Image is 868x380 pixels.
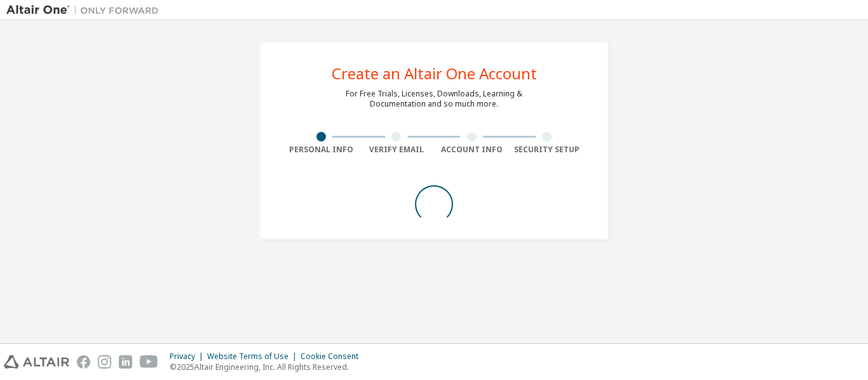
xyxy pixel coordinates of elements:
[77,355,90,369] img: facebook.svg
[207,351,301,362] div: Website Terms of Use
[283,145,359,155] div: Personal Info
[301,351,366,362] div: Cookie Consent
[434,145,510,155] div: Account Info
[359,145,435,155] div: Verify Email
[119,355,132,369] img: linkedin.svg
[510,145,585,155] div: Security Setup
[4,355,69,369] img: altair_logo.svg
[170,351,207,362] div: Privacy
[170,362,366,372] p: © 2025 Altair Engineering, Inc. All Rights Reserved.
[6,4,165,16] img: Altair One
[332,66,537,81] div: Create an Altair One Account
[140,355,158,369] img: youtube.svg
[346,89,522,109] div: For Free Trials, Licenses, Downloads, Learning & Documentation and so much more.
[98,355,111,369] img: instagram.svg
